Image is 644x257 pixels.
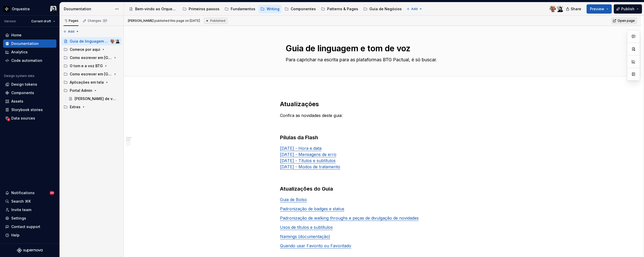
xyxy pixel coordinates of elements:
button: Publish [614,4,642,14]
div: Settings [11,216,26,221]
img: Lucas Angelo Marim [557,6,563,12]
div: Published [204,18,227,24]
img: Lucas Angelo Marim [115,39,119,43]
div: Guia de linguagem e tom de voz [70,39,109,44]
div: Home [11,33,22,38]
div: O tom e a voz BTG [62,62,122,70]
div: Como escrever em [GEOGRAPHIC_DATA] [70,72,112,77]
a: Design tokens [3,80,56,88]
div: Fundamentos [231,6,255,12]
a: Analytics [3,48,56,56]
div: Guia de Negócios [369,6,402,12]
div: Documentation [64,6,112,12]
div: Assets [11,99,23,104]
span: Preview [590,6,604,12]
button: Share [563,4,585,14]
span: Add [411,7,418,11]
a: Guia de Negócios [361,5,404,13]
div: Pages [64,19,78,23]
img: 2d16a307-6340-4442-b48d-ad77c5bc40e7.png [4,6,10,12]
textarea: Para caprichar na escrita para as plataformas BTG Pactual, é só buscar. [285,56,478,64]
a: Home [3,31,56,39]
div: Patterns & Pages [327,6,358,12]
a: Guia de linguagem e tom de vozGustavoLucas Angelo Marim [62,37,122,45]
button: Add [62,28,81,35]
a: Usos de títulos e subtítulos [280,225,333,230]
button: Search ⌘K [3,197,56,205]
div: Como escrever em [GEOGRAPHIC_DATA] [62,70,122,78]
a: Code automation [3,56,56,65]
div: Extras [62,103,122,111]
div: Analytics [11,50,28,55]
a: Padronização de walking throughs e peças de divulgação de novidades [280,215,419,221]
a: Writing [258,5,281,13]
a: Assets [3,97,56,105]
button: Notifications20 [3,189,56,197]
button: OrquestraLucas Angelo Marim [1,3,58,14]
div: Search ⌘K [11,199,31,204]
a: Namings (documentação) [280,234,330,239]
span: published this page on [DATE] [128,19,200,23]
h2: Atualizações [280,100,485,108]
div: Code automation [11,58,42,63]
div: Help [11,233,19,238]
a: Invite team [3,206,56,214]
div: Page tree [62,37,122,111]
a: [DATE] - Modos de tratamento [280,164,340,169]
p: Confira as novidades deste guia: [280,112,485,118]
div: Design system data [4,74,34,78]
div: Comece por aqui [70,47,100,52]
a: Components [3,89,56,97]
a: [DATE] - Mensagens de erro [280,152,336,157]
a: Documentation [3,39,56,48]
div: Contact support [11,224,40,229]
h3: Atualizações do Guia [280,185,485,192]
strong: Pílulas da Flash [280,134,318,141]
div: O tom e a voz BTG [70,63,103,68]
a: Quando usar Favorito ou Favoritado [280,243,351,248]
a: Guia de Bolso [280,197,307,202]
div: Extras [70,104,80,110]
div: Primeiros passos [189,6,219,12]
span: Add [68,29,74,34]
div: Portal Admin [70,88,92,93]
div: Comece por aqui [62,45,122,54]
div: Documentation [11,41,39,46]
a: Componentes [283,5,318,13]
span: [PERSON_NAME] [128,19,154,23]
button: Add [405,5,424,13]
span: Publish [621,6,635,12]
a: Data sources [3,114,56,122]
textarea: Guia de linguagem e tom de voz [285,42,478,55]
a: Padronização de badges e status [280,206,344,211]
div: Bem-vindo ao Orquestra! [135,6,177,12]
img: Lucas Angelo Marim [50,6,56,12]
a: Patterns & Pages [319,5,360,13]
a: Fundamentos [223,5,257,13]
div: Writing [267,6,279,12]
div: Aplicações em tela [70,80,104,85]
div: Componentes [291,6,316,12]
span: 37 [102,19,108,23]
div: Invite team [11,207,31,212]
div: Como escrever em [GEOGRAPHIC_DATA] [62,54,122,62]
a: Settings [3,214,56,222]
div: Components [11,90,34,95]
div: Page tree [127,4,404,14]
span: 20 [49,191,54,195]
div: Aplicações em tela [62,78,122,86]
span: Share [571,6,581,12]
a: [PERSON_NAME] de voz do PA [66,95,122,103]
div: Data sources [11,116,35,121]
img: Gustavo [550,6,556,12]
div: Storybook stories [11,107,43,112]
svg: Supernova Logo [17,248,43,253]
div: Orquestra [12,6,30,12]
a: [DATE] - Títulos e subtítulos [280,158,336,163]
a: Bem-vindo ao Orquestra! [127,5,179,13]
button: Help [3,231,56,239]
a: Open page [611,17,637,24]
div: Portal Admin [62,86,122,95]
a: Primeiros passos [180,5,222,13]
